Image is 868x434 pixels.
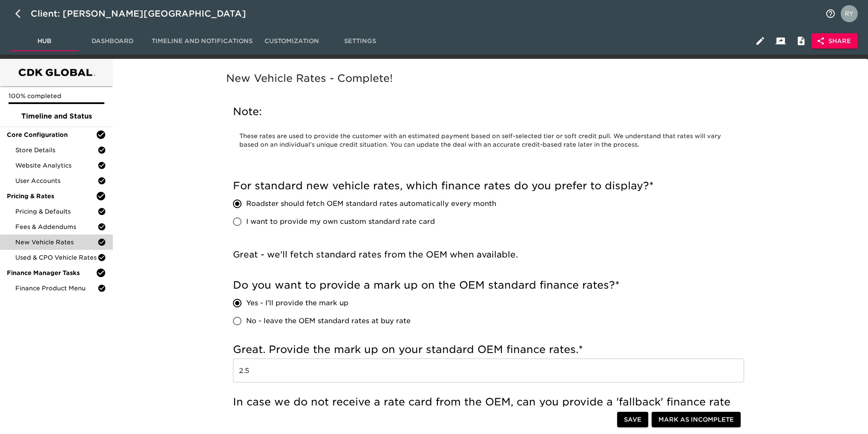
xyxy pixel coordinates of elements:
span: Fees & Addendums [15,223,98,231]
button: Share [811,33,858,49]
p: 100% completed [9,92,104,100]
span: Yes - I'll provide the mark up [246,298,348,308]
img: Profile [841,5,858,22]
h5: Great. Provide the mark up on your standard OEM finance rates. [233,343,744,356]
h5: For standard new vehicle rates, which finance rates do you prefer to display? [233,179,744,193]
h5: In case we do not receive a rate card from the OEM, can you provide a 'fallback' finance rate card? [233,395,744,422]
span: No - leave the OEM standard rates at buy rate [246,316,411,326]
span: Finance Manager Tasks [7,269,96,277]
span: Mark as Incomplete [658,414,734,425]
button: Save [617,412,648,428]
span: I want to provide my own custom standard rate card [246,217,435,227]
span: Finance Product Menu [15,284,98,292]
span: Core Configuration [7,130,96,139]
span: Roadster should fetch OEM standard rates automatically every month [246,199,496,209]
span: Great - we'll fetch standard rates from the OEM when available. [233,249,518,260]
button: Client View [770,31,791,51]
span: Timeline and Status [7,111,106,122]
span: These rates are used to provide the customer with an estimated payment based on self-selected tie... [239,133,723,148]
button: Edit Hub [750,31,770,51]
span: Share [818,36,851,46]
span: Dashboard [83,36,141,46]
button: Internal Notes and Comments [791,31,811,51]
span: Hub [15,36,73,46]
h5: New Vehicle Rates - Complete! [226,72,751,85]
h5: Note: [233,105,744,119]
span: Pricing & Rates [7,192,96,200]
span: User Accounts [15,176,98,185]
h5: Do you want to provide a mark up on the OEM standard finance rates? [233,278,744,292]
span: Website Analytics [15,161,98,170]
button: Mark as Incomplete [652,412,741,428]
span: Timeline and Notifications [152,36,253,46]
span: Save [624,414,641,425]
button: notifications [820,3,841,24]
span: New Vehicle Rates [15,238,98,246]
span: Used & CPO Vehicle Rates [15,253,98,262]
span: Pricing & Defaults [15,207,98,216]
span: Customization [263,36,321,46]
span: Settings [331,36,389,46]
div: Client: [PERSON_NAME][GEOGRAPHIC_DATA] [31,7,258,20]
span: Store Details [15,146,98,154]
